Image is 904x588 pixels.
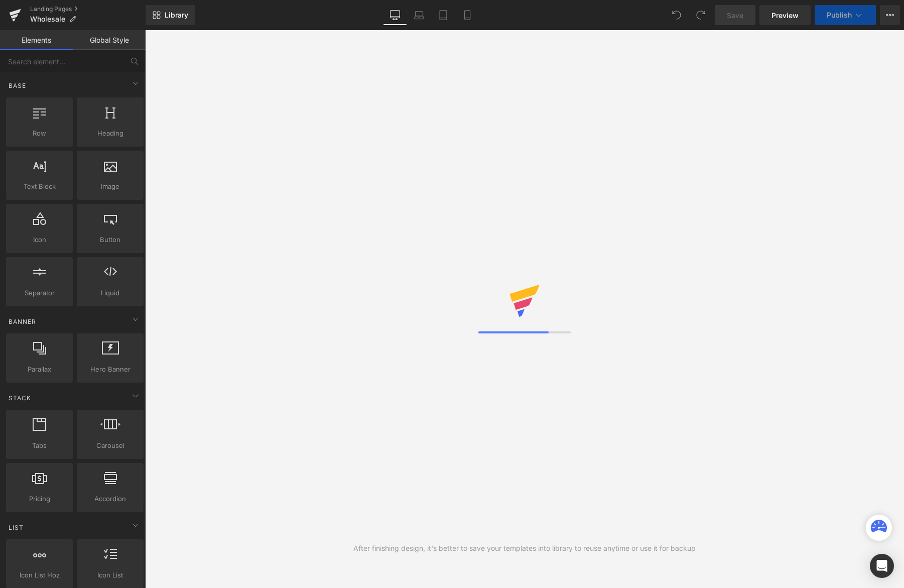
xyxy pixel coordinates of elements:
a: Laptop [407,5,431,25]
span: Tabs [9,440,70,451]
a: New Library [146,5,195,25]
a: Landing Pages [30,5,146,13]
span: Heading [80,128,141,139]
span: Library [165,11,188,20]
span: Base [8,81,27,90]
span: Text Block [9,181,70,192]
span: Wholesale [30,15,65,23]
span: Accordion [80,494,141,504]
span: Button [80,234,141,245]
span: Image [80,181,141,192]
span: List [8,523,25,532]
span: Stack [8,393,32,403]
span: Icon List Hoz [9,570,70,580]
span: Preview [771,10,799,21]
button: Redo [691,5,711,25]
span: Hero Banner [80,364,141,375]
span: Separator [9,288,70,298]
span: Row [9,128,70,139]
a: Mobile [455,5,479,25]
span: Icon List [80,570,141,580]
div: Open Intercom Messenger [870,554,894,578]
span: Pricing [9,494,70,504]
span: Icon [9,234,70,245]
span: Banner [8,317,37,326]
span: Liquid [80,288,141,298]
span: Save [727,10,743,21]
span: Parallax [9,364,70,375]
button: Publish [815,5,876,25]
a: Tablet [431,5,455,25]
button: More [880,5,900,25]
a: Preview [759,5,811,25]
a: Global Style [73,30,146,50]
div: After finishing design, it's better to save your templates into library to reuse anytime or use i... [353,543,696,554]
span: Publish [827,11,852,19]
a: Desktop [383,5,407,25]
span: Carousel [80,440,141,451]
button: Undo [667,5,687,25]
